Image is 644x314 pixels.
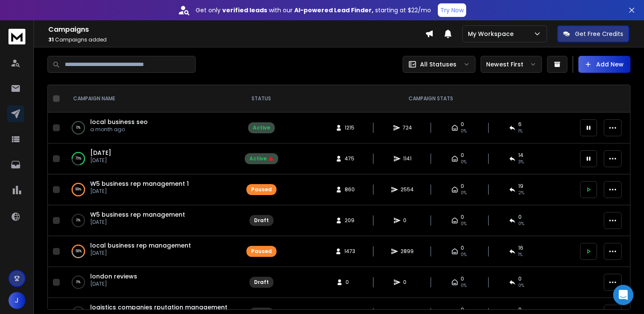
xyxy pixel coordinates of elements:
th: CAMPAIGN STATS [287,85,575,113]
span: 0 [461,121,464,128]
span: 0 [518,275,522,282]
span: 3 % [518,159,524,165]
span: 14 [518,152,523,159]
p: Get Free Credits [575,30,623,38]
span: 0 [461,183,464,190]
span: 860 [345,186,355,193]
div: Open Intercom Messenger [613,285,633,305]
p: Campaigns added [48,36,425,43]
span: 0 [403,217,412,224]
p: [DATE] [90,157,111,164]
p: 0 % [76,124,80,132]
span: 19 [518,183,523,190]
td: 99%W5 business rep management 1[DATE] [63,174,236,205]
img: logo [8,29,25,44]
span: 0 [518,306,522,313]
button: J [8,292,25,309]
div: Draft [254,279,269,286]
div: Active [249,155,274,162]
button: Get Free Credits [557,25,629,42]
span: 1141 [403,155,412,162]
span: 2554 [401,186,414,193]
span: 209 [345,217,354,224]
span: 0% [461,220,467,227]
td: 0%local business seoa month ago [63,113,236,143]
button: Newest First [481,56,542,73]
span: 16 [518,245,523,251]
span: 0% [461,190,467,196]
span: 0 [345,279,354,286]
p: 0 % [76,216,80,225]
span: 0% [518,282,524,289]
span: 1215 [345,124,354,131]
span: 1473 [344,248,355,255]
div: Draft [254,217,269,224]
p: [DATE] [90,281,137,287]
span: 0 [461,245,464,251]
p: My Workspace [468,30,517,38]
span: 0% [461,128,467,135]
span: 1 % [518,251,522,258]
span: 0 [461,152,464,159]
td: 70%[DATE][DATE] [63,143,236,174]
p: 70 % [75,154,81,163]
div: Paused [251,248,272,255]
strong: verified leads [222,6,267,14]
a: W5 business rep management [90,210,185,219]
span: 0 [518,214,522,220]
button: Try Now [438,3,466,17]
p: All Statuses [420,60,456,69]
a: london reviews [90,272,137,281]
h1: Campaigns [48,25,425,35]
span: 724 [403,124,412,131]
a: W5 business rep management 1 [90,179,189,188]
p: Get only with our starting at $22/mo [196,6,431,14]
a: local business rep management [90,241,191,250]
span: 0% [461,159,467,165]
a: [DATE] [90,149,111,157]
span: 31 [48,36,54,43]
p: [DATE] [90,250,191,256]
span: 0% [518,220,524,227]
p: Try Now [440,6,464,14]
a: local business seo [90,118,148,126]
span: 2 % [518,190,524,196]
span: 0 [403,279,412,286]
p: 0 % [76,278,80,286]
span: 2899 [401,248,414,255]
span: 6 [518,121,522,128]
div: Paused [251,186,272,193]
p: [DATE] [90,219,185,226]
span: 0 [461,214,464,220]
p: [DATE] [90,188,189,195]
span: 0% [461,282,467,289]
span: 1 % [518,128,522,135]
span: 475 [345,155,354,162]
span: 0% [461,251,467,258]
span: 0 [461,306,464,313]
span: 0 [461,275,464,282]
div: Active [253,124,270,131]
td: 0%W5 business rep management[DATE] [63,205,236,236]
a: logistics companies rputation management [90,303,227,311]
button: Add New [578,56,630,73]
th: CAMPAIGN NAME [63,85,236,113]
p: 99 % [75,185,81,194]
p: a month ago [90,126,148,133]
strong: AI-powered Lead Finder, [294,6,373,14]
td: 58%local business rep management[DATE] [63,236,236,267]
p: 58 % [75,247,82,256]
th: STATUS [236,85,287,113]
td: 0%london reviews[DATE] [63,267,236,298]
